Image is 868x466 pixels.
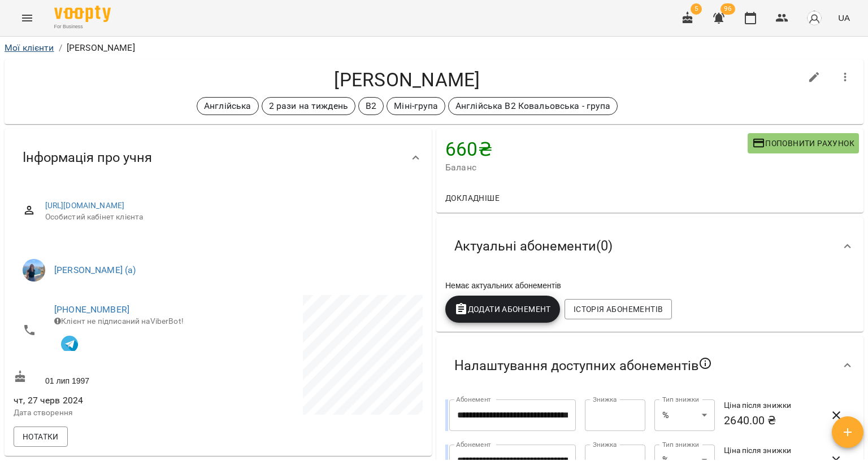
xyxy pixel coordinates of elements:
[454,302,551,316] span: Додати Абонемент
[262,97,356,115] div: 2 рази на тиждень
[441,188,504,208] button: Докладніше
[834,7,854,28] button: UA
[838,12,850,24] span: UA
[448,97,618,115] div: Англійська В2 Ковальовська - група
[806,10,822,26] img: avatar_s.png
[454,357,712,375] span: Налаштування доступних абонементів
[269,99,349,113] p: 2 рази на тиждень
[14,394,216,407] span: чт, 27 черв 2024
[61,336,78,353] img: Telegram
[358,97,384,115] div: B2
[724,399,819,412] h6: Ціна після знижки
[443,278,857,293] div: Немає актуальних абонементів
[5,42,54,53] a: Мої клієнти
[574,302,663,316] span: Історія абонементів
[445,138,748,161] h4: 660 ₴
[14,407,216,419] p: Дата створення
[724,445,819,457] h6: Ціна після знижки
[691,3,702,15] span: 5
[366,99,376,113] p: B2
[436,217,863,275] div: Актуальні абонементи(0)
[445,191,500,205] span: Докладніше
[204,99,251,113] p: Англійська
[197,97,258,115] div: Англійська
[11,368,218,389] div: 01 лип 1997
[748,133,859,153] button: Поповнити рахунок
[5,41,863,55] nav: breadcrumb
[698,357,712,370] svg: Якщо не обрано жодного, клієнт зможе побачити всі публічні абонементи
[54,6,111,22] img: Voopty Logo
[445,161,748,174] span: Баланс
[14,427,68,447] button: Нотатки
[23,430,59,443] span: Нотатки
[59,41,62,55] li: /
[14,5,41,32] button: Menu
[45,201,125,210] a: [URL][DOMAIN_NAME]
[387,97,445,115] div: Міні-група
[724,412,819,429] h6: 2640.00 ₴
[54,23,111,30] span: For Business
[45,212,414,223] span: Особистий кабінет клієнта
[23,149,152,166] span: Інформація про учня
[54,316,184,326] span: Клієнт не підписаний на ViberBot!
[436,336,863,395] div: Налаштування доступних абонементів
[67,41,135,55] p: [PERSON_NAME]
[23,259,45,282] img: Ковальовська Анастасія Вячеславівна (а)
[54,265,136,275] a: [PERSON_NAME] (а)
[565,299,672,319] button: Історія абонементів
[5,129,432,187] div: Інформація про учня
[752,137,854,150] span: Поповнити рахунок
[445,296,560,323] button: Додати Абонемент
[14,68,801,91] h4: [PERSON_NAME]
[454,238,613,255] span: Актуальні абонементи ( 0 )
[455,99,610,113] p: Англійська В2 Ковальовська - група
[394,99,437,113] p: Міні-група
[721,3,735,15] span: 96
[54,304,129,315] a: [PHONE_NUMBER]
[654,399,715,431] div: %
